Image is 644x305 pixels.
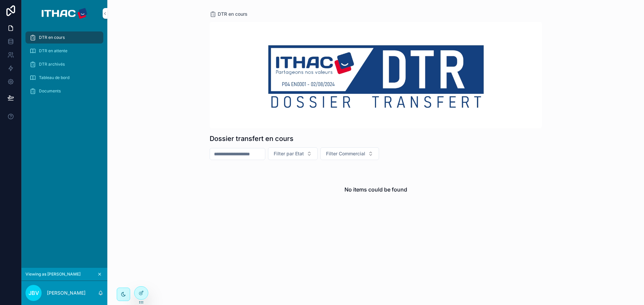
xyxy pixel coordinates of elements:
a: DTR en cours [210,11,248,17]
p: [PERSON_NAME] [47,290,86,296]
span: Filter par Etat [274,150,304,157]
button: Select Button [268,147,318,160]
img: App logo [42,8,88,19]
span: Tableau de bord [39,75,69,80]
a: DTR archivés [25,58,103,70]
h2: No items could be found [344,185,407,194]
span: DTR archivés [39,62,65,67]
a: Tableau de bord [25,72,103,84]
a: DTR en cours [25,31,103,44]
span: DTR en cours [39,35,65,40]
button: Select Button [320,147,379,160]
span: Documents [39,88,61,94]
span: JBV [29,289,39,297]
span: Filter Commercial [326,150,365,157]
a: Documents [25,85,103,97]
span: DTR en attente [39,48,67,54]
span: DTR en cours [218,11,248,17]
span: Viewing as [PERSON_NAME] [25,272,80,277]
h1: Dossier transfert en cours [210,134,293,143]
a: DTR en attente [25,45,103,57]
div: scrollable content [21,27,107,106]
